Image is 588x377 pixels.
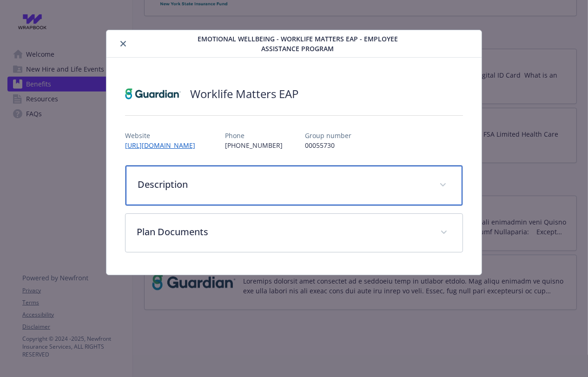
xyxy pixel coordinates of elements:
p: Description [138,178,429,192]
p: Group number [305,131,351,140]
img: Guardian [125,80,181,108]
p: Phone [225,131,283,140]
span: Emotional Wellbeing - Worklife Matters EAP - Employee Assistance Program [187,34,408,53]
div: details for plan Emotional Wellbeing - Worklife Matters EAP - Employee Assistance Program [59,30,529,275]
a: [URL][DOMAIN_NAME] [125,141,203,150]
p: [PHONE_NUMBER] [225,140,283,150]
button: close [118,38,129,49]
p: Plan Documents [137,225,429,239]
div: Plan Documents [126,214,463,252]
p: Website [125,131,203,140]
div: Description [126,165,463,205]
h2: Worklife Matters EAP [190,86,298,102]
p: 00055730 [305,140,351,150]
